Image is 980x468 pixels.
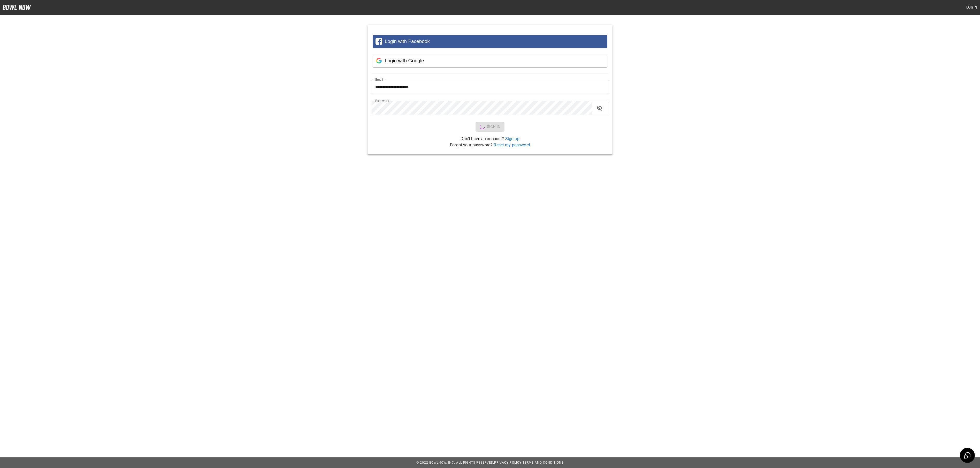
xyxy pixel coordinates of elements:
p: Don't have an account? [372,136,608,142]
p: Forgot your password? [372,142,608,148]
img: logo [3,5,31,10]
a: Privacy Policy [494,461,522,464]
a: Sign up [505,136,519,141]
button: toggle password visibility [594,103,605,113]
button: Login with Google [373,54,607,67]
a: Reset my password [494,142,530,147]
span: Login with Facebook [385,39,430,44]
span: © 2022 BowlNow, Inc. All Rights Reserved. [416,461,494,464]
span: Login with Google [385,58,424,63]
button: Login with Facebook [373,35,607,48]
a: Terms and Conditions [523,461,564,464]
button: Login [963,3,980,12]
